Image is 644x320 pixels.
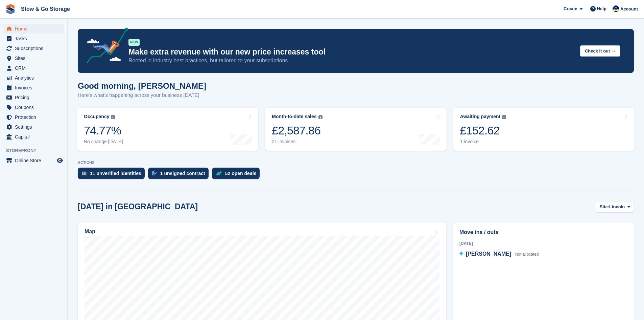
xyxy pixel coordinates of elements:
[82,171,87,175] img: verify_identity-adf6edd0f0f0b5bbfe63781bf79b02c33cf7c696d77639b501bdc392416b5a36.svg
[15,44,55,53] span: Subscriptions
[15,132,55,142] span: Capital
[84,114,109,120] div: Occupancy
[78,161,634,165] p: ACTIONS
[128,39,140,46] div: NEW
[596,201,634,212] button: Site: Lincoln
[3,34,64,43] a: menu
[15,24,55,34] span: Home
[15,73,55,83] span: Analytics
[272,114,316,120] div: Month-to-date sales
[3,73,64,83] a: menu
[216,171,222,176] img: deal-1b604bf984904fb50ccaf53a9ad4b4a5d6e5aea283cecdc64d6e3604feb123c2.svg
[3,83,64,92] a: menu
[15,93,55,102] span: Pricing
[3,24,64,34] a: menu
[3,44,64,53] a: menu
[5,4,16,14] img: stora-icon-8386f47178a22dfd0bd8f6a31ec36ba5ce8667c1dd55bd0f319d3a0aa187defe.svg
[272,124,322,137] div: £2,587.86
[272,139,322,145] div: 21 invoices
[18,3,73,15] a: Stow & Go Storage
[564,5,577,12] span: Create
[620,6,638,13] span: Account
[600,204,609,210] span: Site:
[453,108,635,151] a: Awaiting payment £152.62 1 invoice
[515,252,539,257] span: Not allocated
[148,168,212,183] a: 1 unsigned contract
[459,228,627,236] h2: Move ins / outs
[77,108,258,151] a: Occupancy 74.77% No change [DATE]
[15,112,55,122] span: Protection
[15,54,55,63] span: Sites
[460,114,501,120] div: Awaiting payment
[460,139,506,145] div: 1 invoice
[56,156,64,165] a: Preview store
[466,251,511,257] span: [PERSON_NAME]
[111,115,115,119] img: icon-info-grey-7440780725fd019a000dd9b08b2336e03edf1995a4989e88bcd33f0948082b44.svg
[85,229,95,235] h2: Map
[15,83,55,92] span: Invoices
[84,124,123,137] div: 74.77%
[3,112,64,122] a: menu
[318,115,323,119] img: icon-info-grey-7440780725fd019a000dd9b08b2336e03edf1995a4989e88bcd33f0948082b44.svg
[265,108,446,151] a: Month-to-date sales £2,587.86 21 invoices
[3,132,64,142] a: menu
[459,250,539,259] a: [PERSON_NAME] Not allocated
[128,47,575,57] p: Make extra revenue with our new price increases tool
[6,147,67,154] span: Storefront
[15,156,55,165] span: Online Store
[128,57,575,64] p: Rooted in industry best practices, but tailored to your subscriptions.
[78,81,206,90] h1: Good morning, [PERSON_NAME]
[78,91,206,99] p: Here's what's happening across your business [DATE]
[597,5,606,12] span: Help
[3,63,64,73] a: menu
[84,139,123,145] div: No change [DATE]
[3,122,64,132] a: menu
[90,171,141,176] div: 11 unverified identities
[160,171,205,176] div: 1 unsigned contract
[460,124,506,137] div: £152.62
[609,204,625,210] span: Lincoln
[15,63,55,73] span: CRM
[3,54,64,63] a: menu
[3,156,64,165] a: menu
[152,171,157,175] img: contract_signature_icon-13c848040528278c33f63329250d36e43548de30e8caae1d1a13099fd9432cc5.svg
[225,171,257,176] div: 52 open deals
[15,122,55,132] span: Settings
[78,168,148,183] a: 11 unverified identities
[3,103,64,112] a: menu
[3,93,64,102] a: menu
[212,168,263,183] a: 52 open deals
[580,45,620,57] button: Check it out →
[502,115,506,119] img: icon-info-grey-7440780725fd019a000dd9b08b2336e03edf1995a4989e88bcd33f0948082b44.svg
[15,34,55,43] span: Tasks
[613,5,619,12] img: Rob Good-Stephenson
[78,202,198,211] h2: [DATE] in [GEOGRAPHIC_DATA]
[459,240,627,247] div: [DATE]
[15,103,55,112] span: Coupons
[81,27,128,66] img: price-adjustments-announcement-icon-8257ccfd72463d97f412b2fc003d46551f7dbcb40ab6d574587a9cd5c0d94...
